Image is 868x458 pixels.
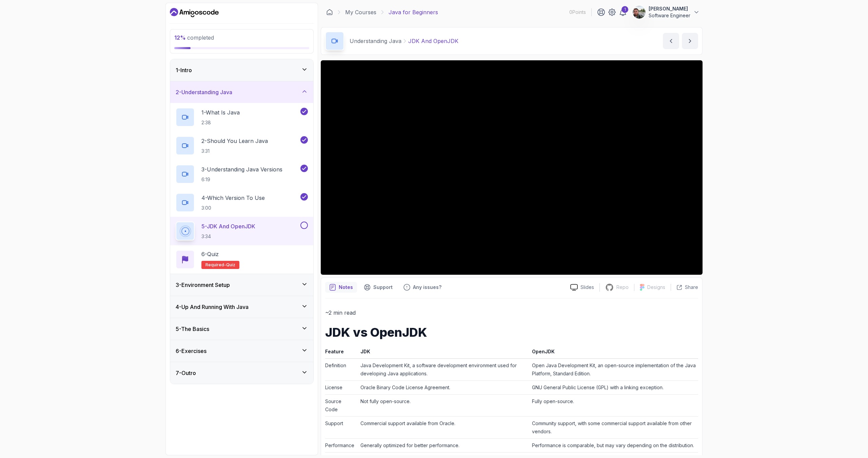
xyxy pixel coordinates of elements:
h3: 1 - Intro [176,66,192,74]
p: JDK And OpenJDK [408,37,458,45]
p: 0 Points [569,9,586,16]
button: 5-The Basics [170,318,313,340]
img: user profile image [633,6,646,19]
button: Feedback button [399,282,446,293]
p: Software Engineer [649,12,690,19]
p: 1 - What Is Java [201,108,240,117]
td: GNU General Public License (GPL) with a linking exception. [529,381,698,395]
button: 4-Which Version To Use3:00 [176,193,308,212]
button: 6-Exercises [170,340,313,362]
td: Source Code [325,395,358,417]
h1: JDK vs OpenJDK [325,326,698,339]
td: Community support, with some commercial support available from other vendors. [529,417,698,439]
button: user profile image[PERSON_NAME]Software Engineer [632,5,700,19]
p: 3 - Understanding Java Versions [201,165,282,173]
button: 5-JDK And OpenJDK3:34 [176,222,308,241]
td: Definition [325,359,358,381]
p: ~2 min read [325,308,698,317]
button: 1-Intro [170,59,313,81]
p: 3:00 [201,205,265,211]
button: next content [682,33,698,49]
td: Performance [325,439,358,453]
button: 7-Outro [170,362,313,384]
p: [PERSON_NAME] [649,5,690,12]
p: 2 - Should You Learn Java [201,137,268,145]
p: 4 - Which Version To Use [201,194,265,202]
p: Notes [339,284,353,291]
div: 1 [622,6,628,13]
button: previous content [663,33,679,49]
td: Oracle Binary Code License Agreement. [358,381,529,395]
a: Dashboard [170,7,219,18]
p: 3:31 [201,148,268,154]
p: 5 - JDK And OpenJDK [201,222,255,230]
h3: 3 - Environment Setup [176,281,230,289]
p: Java for Beginners [389,8,438,16]
td: Not fully open-source. [358,395,529,417]
p: Share [685,284,698,291]
span: 12 % [174,34,186,41]
th: JDK [358,347,529,359]
button: Share [671,284,698,291]
p: Any issues? [413,284,441,291]
p: Repo [616,284,629,291]
h3: 5 - The Basics [176,325,209,333]
button: 2-Should You Learn Java3:31 [176,136,308,155]
span: completed [174,34,214,41]
p: 6 - Quiz [201,250,219,258]
td: Performance is comparable, but may vary depending on the distribution. [529,439,698,453]
p: Support [373,284,393,291]
button: 6-QuizRequired-quiz [176,250,308,269]
p: Slides [580,284,594,291]
td: Support [325,417,358,439]
th: Feature [325,347,358,359]
button: 3-Environment Setup [170,274,313,296]
td: License [325,381,358,395]
span: Required- [205,262,226,268]
button: Support button [360,282,397,293]
p: 3:34 [201,233,255,240]
th: OpenJDK [529,347,698,359]
button: 4-Up And Running With Java [170,296,313,318]
span: quiz [226,262,235,268]
h3: 6 - Exercises [176,347,206,355]
button: 3-Understanding Java Versions6:19 [176,165,308,184]
a: Slides [565,284,599,291]
p: Designs [647,284,665,291]
td: Fully open-source. [529,395,698,417]
button: 2-Understanding Java [170,81,313,103]
h3: 7 - Outro [176,369,196,377]
td: Generally optimized for better performance. [358,439,529,453]
h3: 4 - Up And Running With Java [176,303,249,311]
td: Java Development Kit, a software development environment used for developing Java applications. [358,359,529,381]
td: Commercial support available from Oracle. [358,417,529,439]
a: Dashboard [326,9,333,16]
button: 1-What Is Java2:38 [176,108,308,127]
button: notes button [325,282,357,293]
p: 2:38 [201,119,240,126]
p: Understanding Java [350,37,401,45]
a: My Courses [345,8,376,16]
a: 1 [619,8,627,16]
p: 6:19 [201,176,282,183]
h3: 2 - Understanding Java [176,88,232,96]
iframe: 5 - JDK and OpenJDK [321,60,703,275]
td: Open Java Development Kit, an open-source implementation of the Java Platform, Standard Edition. [529,359,698,381]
